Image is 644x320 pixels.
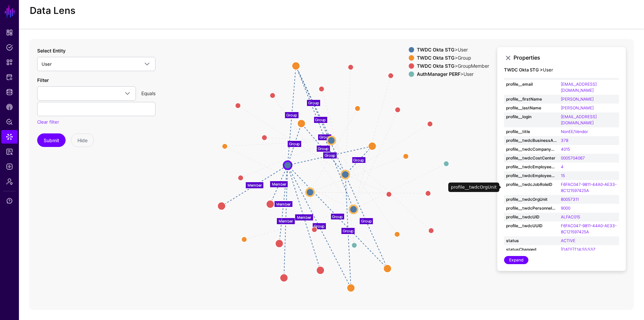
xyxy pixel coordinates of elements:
text: Group [361,219,372,223]
a: SGNL [4,4,16,19]
button: Submit [37,133,66,147]
span: Logs [6,163,13,170]
a: 80057311 [561,197,579,202]
strong: profile__twdcBusinessArea [506,137,557,144]
a: ACTIVE [561,238,575,243]
strong: profile__twdcUID [506,214,557,220]
h4: User [504,67,619,73]
a: [PERSON_NAME] [561,97,594,102]
span: CAEP Hub [6,104,13,110]
a: Policies [1,41,18,54]
strong: AuthManager PERF [417,71,460,77]
a: Protected Systems [1,70,18,84]
div: > Group [415,55,491,61]
strong: profile__login [506,114,557,120]
text: Group [318,146,329,151]
strong: profile__twdcEmployeeSubgroup [506,173,557,179]
a: Identity Data Fabric [1,85,18,99]
span: Policies [6,44,13,51]
a: CAEP Hub [1,100,18,114]
text: Group [319,135,330,140]
span: Snippets [6,59,13,66]
strong: status [506,238,557,244]
span: Reports [6,148,13,155]
text: Group [289,142,300,146]
span: Admin [6,178,13,185]
a: [EMAIL_ADDRESS][DOMAIN_NAME] [561,82,597,93]
a: Data Lens [1,130,18,144]
text: Group [343,228,354,233]
a: 378 [561,138,568,143]
strong: statusChanged [506,247,557,253]
strong: profile__twdcOrgUnit [506,196,557,202]
text: Group [315,118,326,122]
strong: profile__firstName [506,96,557,102]
strong: profile__twdcUUID [506,223,557,229]
div: Equals [139,90,158,97]
strong: profile__email [506,81,557,87]
strong: profile__twdcEmployeeGroup [506,164,557,170]
span: Data Lens [6,133,13,140]
a: Policy Lens [1,115,18,129]
text: Group [353,157,364,162]
a: 15 [561,173,565,178]
div: > GroupMember [415,63,491,69]
text: Group [286,113,297,118]
strong: profile__title [506,129,557,135]
span: Dashboard [6,29,13,36]
text: Member [297,215,311,220]
span: User [42,61,52,67]
text: Group [332,214,343,219]
span: Support [6,197,13,204]
a: Snippets [1,56,18,69]
strong: profile__twdcCompanyCode [506,146,557,152]
button: Hide [71,133,94,147]
div: > User [415,71,491,77]
a: F6FAC047-9811-44A0-AE33-8C121597425A [561,223,617,234]
a: [DATE]T14:55:53Z [561,247,595,252]
div: > User [415,47,491,52]
a: Clear filter [37,119,59,125]
text: Group [314,224,325,229]
a: 4 [561,164,564,169]
text: Member [247,183,262,188]
a: 9000 [561,206,570,211]
a: Dashboard [1,26,18,39]
a: ALFAC015 [561,214,580,219]
a: NonEE/Vendor [561,129,588,134]
div: profile__twdcOrgUnit [448,183,499,192]
text: Member [272,182,286,187]
a: 4015 [561,147,570,152]
text: Group [308,100,319,105]
a: [PERSON_NAME] [561,73,594,78]
label: Filter [37,77,49,84]
span: Identity Data Fabric [6,89,13,95]
text: Member [276,201,291,206]
a: Admin [1,175,18,188]
h3: Properties [514,55,619,61]
strong: TWDC Okta STG > [504,67,543,72]
strong: profile__twdcJobRoleID [506,182,557,188]
strong: TWDC Okta STG [417,63,455,69]
a: 0005704067 [561,155,585,161]
h2: Data Lens [30,5,75,17]
strong: profile__twdcPersonnelSubarea [506,205,557,211]
text: Group [325,153,335,157]
strong: TWDC Okta STG [417,55,455,61]
text: Member [279,219,293,223]
a: F6FAC047-9811-44A0-AE33-8C121597425A [561,182,617,193]
strong: profile__lastName [506,105,557,111]
strong: profile__twdcCostCenter [506,155,557,161]
a: [EMAIL_ADDRESS][DOMAIN_NAME] [561,114,597,125]
a: [PERSON_NAME] [561,105,594,110]
strong: TWDC Okta STG [417,47,455,52]
label: Select Entity [37,47,66,54]
a: Expand [504,256,528,264]
a: Reports [1,145,18,158]
span: Protected Systems [6,74,13,81]
span: Policy Lens [6,119,13,125]
a: Logs [1,160,18,173]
